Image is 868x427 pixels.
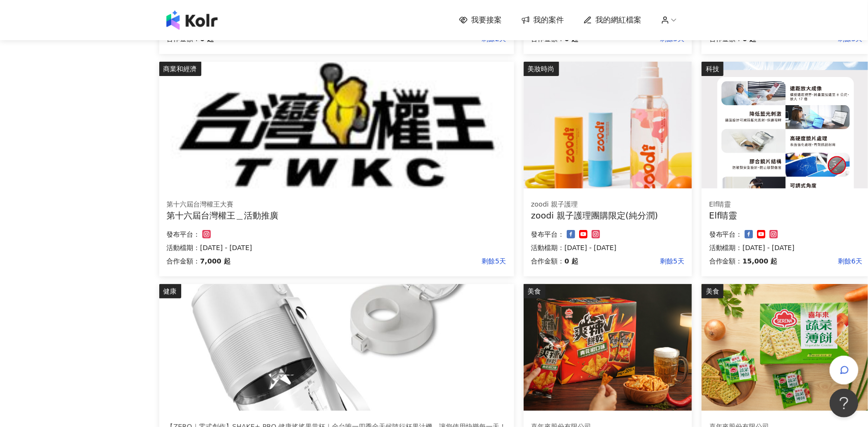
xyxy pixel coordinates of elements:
[709,209,862,221] div: Elf睛靈
[167,209,506,221] div: 第十六屆台灣權王＿活動推廣
[583,15,642,25] a: 我的網紅檔案
[521,15,564,25] a: 我的案件
[531,229,565,240] p: 發布平台：
[531,200,684,209] div: zoodi 親子護理
[778,255,863,267] p: 剩餘6天
[159,284,514,411] img: 【ZERO｜零式創作】SHAKE+ pro 健康搖搖果昔杯｜全台唯一四季全天候隨行杯果汁機，讓您使用快樂每一天！
[472,15,502,25] span: 我要接案
[459,15,502,25] a: 我要接案
[531,255,565,267] p: 合作金額：
[531,242,684,253] p: 活動檔期：[DATE] - [DATE]
[167,229,200,240] p: 發布平台：
[167,200,506,209] div: 第十六屆台灣權王大賽
[830,389,858,417] iframe: Help Scout Beacon - Open
[231,255,506,267] p: 剩餘5天
[534,15,564,25] span: 我的案件
[743,255,778,267] p: 15,000 起
[159,284,181,298] div: 健康
[709,200,862,209] div: Elf睛靈
[709,255,743,267] p: 合作金額：
[167,242,506,253] p: 活動檔期：[DATE] - [DATE]
[702,284,724,298] div: 美食
[709,242,862,253] p: 活動檔期：[DATE] - [DATE]
[159,62,514,188] img: 第十六屆台灣權王
[596,15,642,25] span: 我的網紅檔案
[524,62,559,76] div: 美妝時尚
[200,255,231,267] p: 7,000 起
[531,209,684,221] div: zoodi 親子護理團購限定(純分潤)
[167,255,200,267] p: 合作金額：
[702,62,724,76] div: 科技
[159,62,201,76] div: 商業和經濟
[709,229,743,240] p: 發布平台：
[524,62,692,188] img: zoodi 全系列商品
[524,284,692,411] img: 喜年來爽辣V餅乾-青花椒口味1080g (54gx20包入)
[578,255,684,267] p: 剩餘5天
[166,11,218,30] img: logo
[524,284,546,298] div: 美食
[565,255,579,267] p: 0 起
